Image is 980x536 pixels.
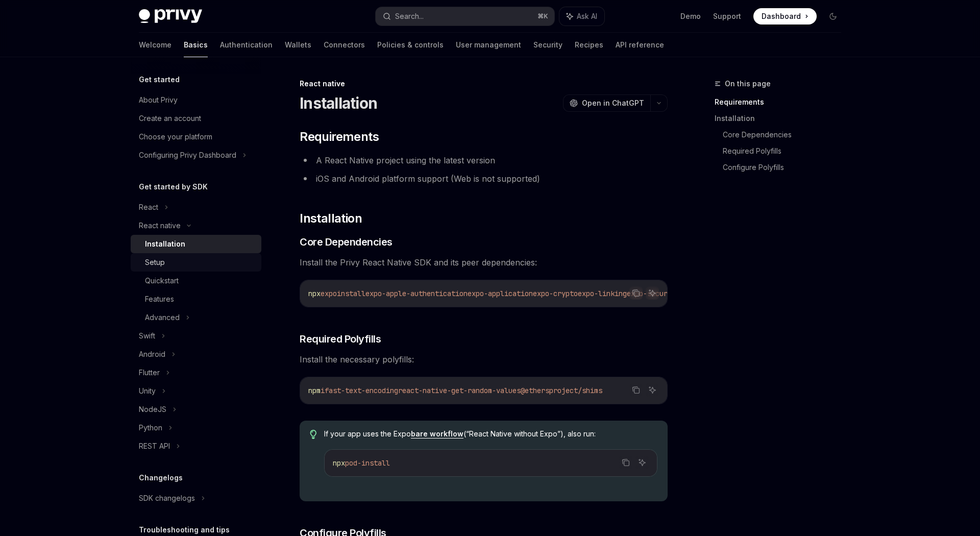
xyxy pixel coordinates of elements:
a: Support [713,11,741,21]
a: Demo [680,11,701,21]
a: Features [131,290,261,308]
a: API reference [616,33,664,57]
div: Advanced [145,311,180,324]
div: Quickstart [145,275,179,287]
a: Installation [131,235,261,253]
span: On this page [725,78,771,90]
div: Setup [145,256,165,269]
span: Installation [300,210,362,227]
div: Configuring Privy Dashboard [139,149,236,161]
div: NodeJS [139,403,166,416]
span: Ask AI [577,11,597,21]
div: Python [139,422,162,434]
button: Ask AI [646,286,659,300]
a: Choose your platform [131,128,261,146]
a: User management [456,33,521,57]
h5: Changelogs [139,472,183,484]
button: Toggle dark mode [825,8,841,25]
span: ⌘ K [537,12,548,20]
a: About Privy [131,91,261,109]
button: Copy the contents from the code block [629,383,643,397]
button: Ask AI [559,7,604,26]
svg: Tip [310,430,317,439]
span: install [337,289,365,298]
span: expo [321,289,337,298]
span: Dashboard [762,11,801,21]
span: fast-text-encoding [325,386,398,395]
div: Flutter [139,367,160,379]
button: Copy the contents from the code block [629,286,643,300]
span: pod-install [345,458,390,468]
a: Policies & controls [377,33,444,57]
li: iOS and Android platform support (Web is not supported) [300,172,668,186]
div: Search... [395,10,424,22]
span: Core Dependencies [300,235,393,249]
span: npx [333,458,345,468]
div: About Privy [139,94,178,106]
a: Recipes [575,33,603,57]
span: expo-application [468,289,533,298]
div: Swift [139,330,155,342]
a: Installation [715,110,849,127]
span: npm [308,386,321,395]
div: React [139,201,158,213]
a: bare workflow [411,429,463,438]
h5: Troubleshooting and tips [139,524,230,536]
span: expo-linking [578,289,627,298]
a: Security [533,33,562,57]
div: Unity [139,385,156,397]
span: Required Polyfills [300,332,381,346]
div: Android [139,348,165,360]
button: Ask AI [635,456,649,469]
button: Open in ChatGPT [563,94,650,112]
li: A React Native project using the latest version [300,153,668,167]
h5: Get started by SDK [139,181,208,193]
img: dark logo [139,9,202,23]
span: react-native-get-random-values [398,386,521,395]
span: Install the Privy React Native SDK and its peer dependencies: [300,255,668,270]
span: If your app uses the Expo (“React Native without Expo”), also run: [324,429,657,439]
span: Open in ChatGPT [582,98,644,108]
div: Features [145,293,174,305]
button: Search...⌘K [376,7,554,26]
a: Basics [184,33,208,57]
div: Create an account [139,112,201,125]
a: Connectors [324,33,365,57]
span: npx [308,289,321,298]
a: Core Dependencies [723,127,849,143]
a: Dashboard [753,8,817,25]
button: Ask AI [646,383,659,397]
a: Requirements [715,94,849,110]
span: Requirements [300,129,379,145]
div: Installation [145,238,185,250]
span: i [321,386,325,395]
span: @ethersproject/shims [521,386,602,395]
a: Required Polyfills [723,143,849,159]
a: Setup [131,253,261,272]
a: Wallets [285,33,311,57]
a: Configure Polyfills [723,159,849,176]
h1: Installation [300,94,377,112]
h5: Get started [139,74,180,86]
div: Choose your platform [139,131,212,143]
a: Create an account [131,109,261,128]
a: Authentication [220,33,273,57]
div: React native [139,220,181,232]
span: Install the necessary polyfills: [300,352,668,367]
div: SDK changelogs [139,492,195,504]
a: Welcome [139,33,171,57]
div: React native [300,79,668,89]
span: expo-secure-store [627,289,696,298]
a: Quickstart [131,272,261,290]
span: expo-apple-authentication [365,289,468,298]
button: Copy the contents from the code block [619,456,632,469]
div: REST API [139,440,170,452]
span: expo-crypto [533,289,578,298]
